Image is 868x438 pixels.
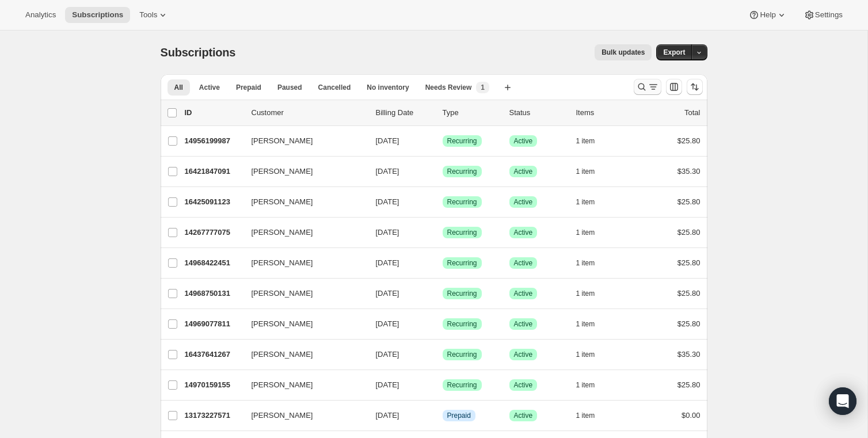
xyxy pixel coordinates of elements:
[514,136,533,146] span: Active
[252,257,313,269] span: [PERSON_NAME]
[245,406,360,425] button: [PERSON_NAME]
[514,197,533,207] span: Active
[663,48,685,57] span: Export
[576,319,595,329] span: 1 item
[514,411,533,420] span: Active
[185,257,242,269] p: 14968422451
[252,288,313,299] span: [PERSON_NAME]
[376,289,399,298] span: [DATE]
[576,377,608,393] button: 1 item
[252,135,313,147] span: [PERSON_NAME]
[684,107,700,119] p: Total
[447,197,477,207] span: Recurring
[185,107,701,119] div: IDCustomerBilling DateTypeStatusItemsTotal
[245,254,360,272] button: [PERSON_NAME]
[185,255,701,271] div: 14968422451[PERSON_NAME][DATE]SuccessRecurringSuccessActive1 item$25.80
[576,167,595,176] span: 1 item
[245,284,360,303] button: [PERSON_NAME]
[509,107,567,119] p: Status
[576,163,608,180] button: 1 item
[252,318,313,330] span: [PERSON_NAME]
[447,350,477,359] span: Recurring
[677,289,701,298] span: $25.80
[376,167,399,176] span: [DATE]
[245,376,360,394] button: [PERSON_NAME]
[376,107,433,119] p: Billing Date
[185,133,701,149] div: 14956199987[PERSON_NAME][DATE]SuccessRecurringSuccessActive1 item$25.80
[72,10,123,20] span: Subscriptions
[425,83,472,92] span: Needs Review
[185,349,242,360] p: 16437641267
[252,227,313,238] span: [PERSON_NAME]
[376,228,399,237] span: [DATE]
[245,162,360,181] button: [PERSON_NAME]
[447,136,477,146] span: Recurring
[185,318,242,330] p: 14969077811
[576,258,595,268] span: 1 item
[576,350,595,359] span: 1 item
[682,411,701,420] span: $0.00
[447,228,477,237] span: Recurring
[576,407,608,424] button: 1 item
[185,166,242,177] p: 16421847091
[576,224,608,241] button: 1 item
[25,10,56,20] span: Analytics
[815,10,843,20] span: Settings
[185,196,242,208] p: 16425091123
[252,349,313,360] span: [PERSON_NAME]
[252,196,313,208] span: [PERSON_NAME]
[245,223,360,242] button: [PERSON_NAME]
[367,83,409,92] span: No inventory
[185,288,242,299] p: 14968750131
[514,380,533,390] span: Active
[514,228,533,237] span: Active
[797,7,850,23] button: Settings
[656,44,692,60] button: Export
[318,83,351,92] span: Cancelled
[829,387,856,415] div: Open Intercom Messenger
[447,258,477,268] span: Recurring
[447,380,477,390] span: Recurring
[677,350,701,359] span: $35.30
[576,107,634,119] div: Items
[277,83,302,92] span: Paused
[760,10,775,20] span: Help
[245,315,360,333] button: [PERSON_NAME]
[447,319,477,329] span: Recurring
[185,224,701,241] div: 14267777075[PERSON_NAME][DATE]SuccessRecurringSuccessActive1 item$25.80
[185,107,242,119] p: ID
[185,163,701,180] div: 16421847091[PERSON_NAME][DATE]SuccessRecurringSuccessActive1 item$35.30
[741,7,794,23] button: Help
[376,350,399,359] span: [DATE]
[161,46,236,59] span: Subscriptions
[245,193,360,211] button: [PERSON_NAME]
[634,79,661,95] button: Search and filter results
[185,194,701,210] div: 16425091123[PERSON_NAME][DATE]SuccessRecurringSuccessActive1 item$25.80
[677,228,701,237] span: $25.80
[245,132,360,150] button: [PERSON_NAME]
[514,319,533,329] span: Active
[576,316,608,332] button: 1 item
[576,255,608,271] button: 1 item
[677,258,701,267] span: $25.80
[252,166,313,177] span: [PERSON_NAME]
[576,136,595,146] span: 1 item
[185,285,701,302] div: 14968750131[PERSON_NAME][DATE]SuccessRecurringSuccessActive1 item$25.80
[252,410,313,421] span: [PERSON_NAME]
[185,379,242,391] p: 14970159155
[576,285,608,302] button: 1 item
[576,194,608,210] button: 1 item
[185,316,701,332] div: 14969077811[PERSON_NAME][DATE]SuccessRecurringSuccessActive1 item$25.80
[236,83,261,92] span: Prepaid
[132,7,176,23] button: Tools
[376,258,399,267] span: [DATE]
[447,411,471,420] span: Prepaid
[514,258,533,268] span: Active
[245,345,360,364] button: [PERSON_NAME]
[677,136,701,145] span: $25.80
[514,289,533,298] span: Active
[576,197,595,207] span: 1 item
[139,10,157,20] span: Tools
[677,167,701,176] span: $35.30
[185,346,701,363] div: 16437641267[PERSON_NAME][DATE]SuccessRecurringSuccessActive1 item$35.30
